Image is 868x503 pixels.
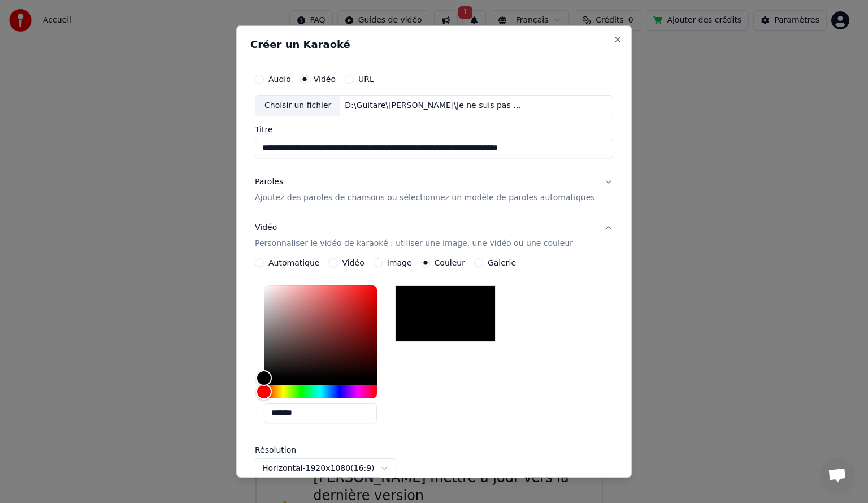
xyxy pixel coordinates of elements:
div: Vidéo [255,222,573,249]
label: Image [387,258,412,266]
div: D:\Guitare\[PERSON_NAME]\Je ne suis pas mort je dors\[PERSON_NAME] - Je ne suis pas mort, je dors... [341,100,533,111]
button: VidéoPersonnaliser le vidéo de karaoké : utiliser une image, une vidéo ou une couleur [255,213,613,258]
label: Audio [268,75,291,83]
button: ParolesAjoutez des paroles de chansons ou sélectionnez un modèle de paroles automatiques [255,167,613,212]
label: Couleur [435,258,465,266]
label: Vidéo [342,258,364,266]
label: Résolution [255,445,368,453]
div: Paroles [255,176,283,187]
div: Hue [264,384,377,398]
label: Galerie [488,258,516,266]
p: Ajoutez des paroles de chansons ou sélectionnez un modèle de paroles automatiques [255,192,595,203]
label: Titre [255,125,613,133]
p: Personnaliser le vidéo de karaoké : utiliser une image, une vidéo ou une couleur [255,237,573,249]
label: Vidéo [314,75,336,83]
h2: Créer un Karaoké [250,40,618,50]
div: Choisir un fichier [255,96,340,116]
label: URL [358,75,374,83]
div: Color [264,285,377,378]
label: Automatique [268,258,319,266]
